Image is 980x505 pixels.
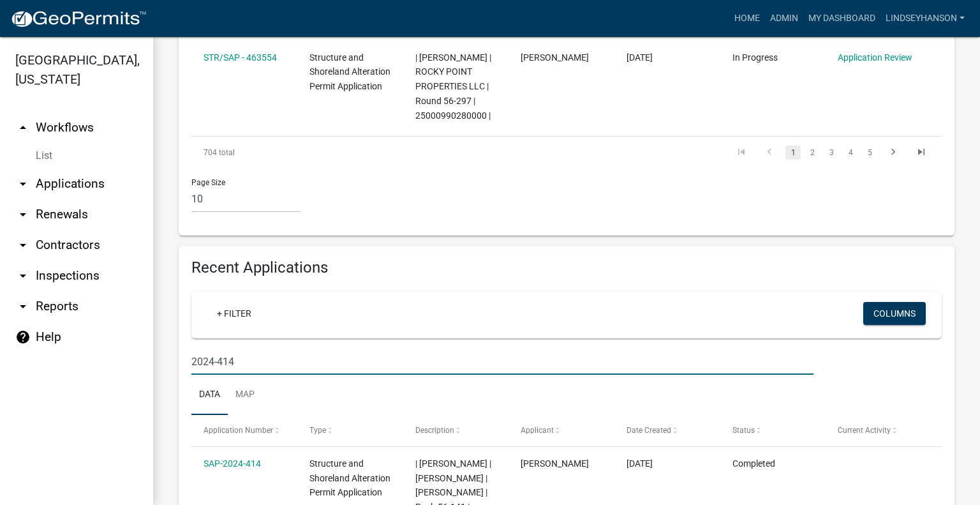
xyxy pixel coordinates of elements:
a: 5 [862,146,877,160]
a: 3 [824,146,839,160]
i: help [15,329,31,345]
i: arrow_drop_down [15,176,31,192]
input: Search for applications [191,349,813,375]
a: go to last page [909,146,933,160]
datatable-header-cell: Type [297,415,403,446]
div: 704 total [191,137,339,169]
i: arrow_drop_down [15,268,31,283]
a: Data [191,375,228,416]
span: 07/07/2024 [627,458,653,469]
span: Greg Lambrecht [521,458,589,469]
a: Application Review [838,52,912,63]
span: Applicant [521,426,554,435]
span: In Progress [732,52,778,63]
i: arrow_drop_up [15,120,31,135]
i: arrow_drop_down [15,207,31,222]
a: + Filter [207,302,262,325]
a: 1 [785,146,801,160]
a: Home [729,6,765,31]
button: Columns [863,302,926,325]
a: 2 [805,146,820,160]
li: page 3 [822,142,841,163]
span: | Brittany Tollefson | ROCKY POINT PROPERTIES LLC | Round 56-297 | 25000990280000 | [415,52,491,121]
span: Structure and Shoreland Alteration Permit Application [309,458,390,498]
li: page 4 [841,142,860,163]
h4: Recent Applications [191,259,942,277]
a: Lindseyhanson [880,6,970,31]
datatable-header-cell: Description [403,415,509,446]
span: Dan McKeever [521,52,589,63]
datatable-header-cell: Status [720,415,826,446]
a: go to next page [881,146,905,160]
span: 08/13/2025 [627,52,653,63]
a: go to previous page [757,146,782,160]
a: Map [228,375,262,416]
span: Type [309,426,326,435]
datatable-header-cell: Date Created [614,415,720,446]
i: arrow_drop_down [15,299,31,314]
span: Description [415,426,454,435]
a: go to first page [729,146,754,160]
a: My Dashboard [803,6,880,31]
a: 4 [843,146,858,160]
span: Date Created [627,426,671,435]
datatable-header-cell: Applicant [509,415,614,446]
li: page 1 [783,142,803,163]
span: Current Activity [838,426,891,435]
li: page 5 [860,142,879,163]
a: Admin [765,6,803,31]
span: Structure and Shoreland Alteration Permit Application [309,52,390,92]
a: SAP-2024-414 [204,458,261,469]
li: page 2 [803,142,822,163]
span: Status [732,426,755,435]
span: Application Number [204,426,273,435]
i: arrow_drop_down [15,237,31,253]
span: Completed [732,458,775,469]
datatable-header-cell: Current Activity [826,415,932,446]
datatable-header-cell: Application Number [191,415,297,446]
a: STR/SAP - 463554 [204,52,277,63]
